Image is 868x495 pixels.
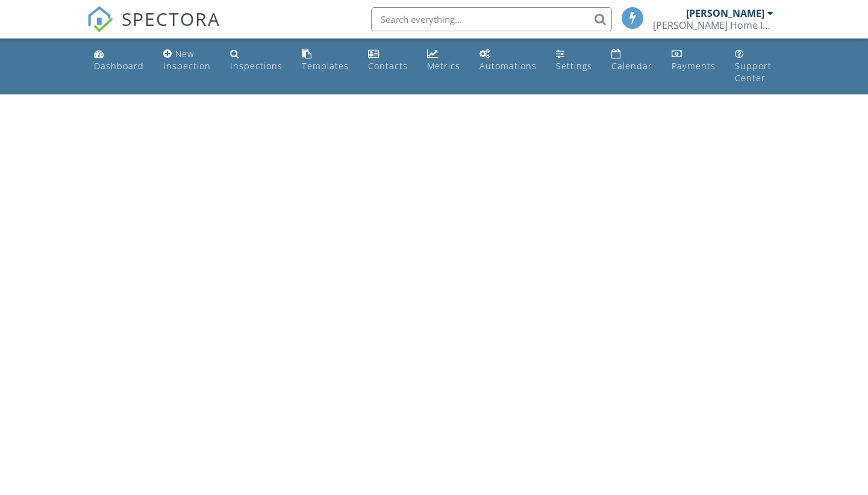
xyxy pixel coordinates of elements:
[475,43,542,78] a: Automations (Basic)
[672,60,716,72] div: Payments
[225,43,287,78] a: Inspections
[87,16,220,42] a: SPECTORA
[551,43,597,78] a: Settings
[89,43,149,78] a: Dashboard
[653,19,773,31] div: Uncle Luke's Home Inspection
[368,60,408,72] div: Contacts
[371,7,612,31] input: Search everything...
[611,60,652,72] div: Calendar
[556,60,592,72] div: Settings
[87,6,113,32] img: The Best Home Inspection Software - Spectora
[735,60,772,84] div: Support Center
[163,48,211,72] div: New Inspection
[479,60,537,72] div: Automations
[297,43,354,78] a: Templates
[302,60,349,72] div: Templates
[122,6,220,31] span: SPECTORA
[422,43,465,78] a: Metrics
[363,43,413,78] a: Contacts
[94,60,144,72] div: Dashboard
[230,60,283,72] div: Inspections
[730,43,779,90] a: Support Center
[158,43,216,78] a: New Inspection
[667,43,720,78] a: Payments
[607,43,657,78] a: Calendar
[686,7,764,19] div: [PERSON_NAME]
[427,60,460,72] div: Metrics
